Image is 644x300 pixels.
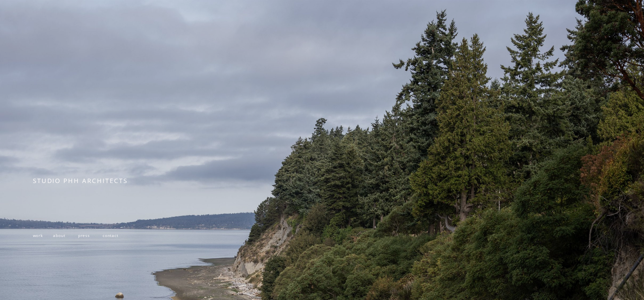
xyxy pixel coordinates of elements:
a: press [78,233,90,238]
a: work [33,233,43,238]
a: contact [103,233,118,238]
a: about [53,233,65,238]
span: STUDIO PHH ARCHITECTS [33,176,128,185]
